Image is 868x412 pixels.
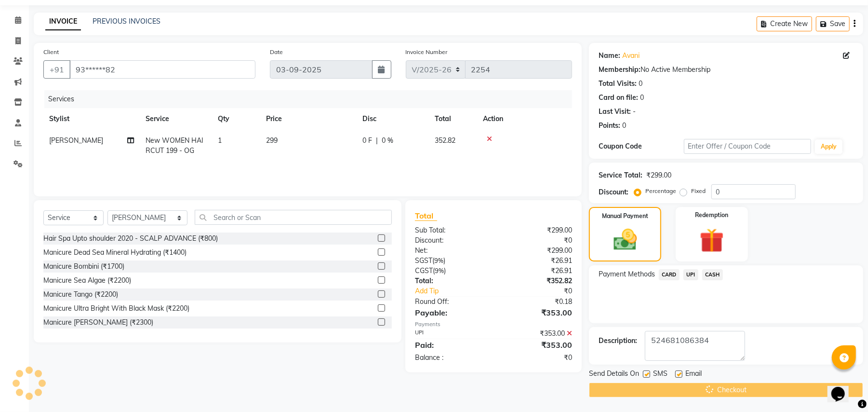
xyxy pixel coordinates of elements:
span: 299 [266,136,278,145]
span: SMS [653,369,668,381]
th: Price [260,108,357,130]
div: Total: [408,276,494,286]
span: CGST [415,266,433,275]
div: Manicure Bombini (₹1700) [43,261,124,272]
span: New WOMEN HAIRCUT 199 - OG [146,136,203,155]
span: 9% [434,257,443,264]
div: Manicure Ultra Bright With Black Mask (₹2200) [43,303,189,314]
span: 9% [435,267,444,275]
div: ₹0 [494,353,579,363]
div: ₹0.18 [494,297,579,307]
span: 1 [218,136,222,145]
label: Redemption [695,211,728,220]
div: Coupon Code [599,141,683,151]
img: _gift.svg [692,225,732,256]
label: Date [270,48,283,56]
th: Action [477,108,572,130]
button: Save [816,16,850,31]
label: Percentage [645,187,676,195]
img: _cash.svg [606,226,644,253]
div: Discount: [599,187,628,197]
iframe: chat widget [828,373,858,402]
div: ( ) [408,266,494,276]
div: Total Visits: [599,79,637,89]
a: Avani [622,51,640,61]
div: ₹299.00 [494,225,579,235]
button: Create New [757,16,812,31]
input: Search or Scan [195,210,392,225]
span: Total [415,211,437,221]
div: 0 [640,93,644,103]
div: Payable: [408,307,494,318]
span: | [376,136,378,146]
div: Last Visit: [599,107,631,117]
div: ₹0 [508,286,579,296]
div: ₹353.00 [494,329,579,339]
div: 0 [639,79,642,89]
div: Service Total: [599,170,642,180]
span: UPI [683,269,698,280]
label: Invoice Number [406,48,448,56]
button: +91 [43,60,70,79]
div: ₹26.91 [494,256,579,266]
button: Apply [815,139,842,154]
div: - [633,107,636,117]
span: Payment Methods [599,269,655,279]
div: Name: [599,51,620,61]
span: CASH [702,269,723,280]
span: 0 % [382,136,393,146]
div: ₹0 [494,235,579,246]
a: Add Tip [408,286,508,296]
span: CARD [659,269,680,280]
div: Balance : [408,353,494,363]
span: [PERSON_NAME] [49,136,103,145]
div: Hair Spa Upto shoulder 2020 - SCALP ADVANCE (₹800) [43,233,218,244]
div: Description: [599,336,637,346]
div: Round Off: [408,297,494,307]
div: Net: [408,246,494,256]
label: Manual Payment [602,212,648,220]
th: Stylist [43,108,140,130]
div: ₹26.91 [494,266,579,276]
span: SGST [415,256,432,265]
span: 352.82 [435,136,455,145]
div: Manicure Tango (₹2200) [43,289,118,300]
div: ( ) [408,256,494,266]
th: Total [429,108,477,130]
span: 0 F [362,136,372,146]
div: Paid: [408,339,494,351]
th: Disc [357,108,429,130]
label: Fixed [691,187,706,195]
label: Client [43,48,59,56]
div: ₹299.00 [494,246,579,256]
div: Payments [415,320,572,329]
input: Search by Name/Mobile/Email/Code [69,60,255,79]
div: ₹353.00 [494,339,579,351]
div: No Active Membership [599,65,854,75]
input: Enter Offer / Coupon Code [684,139,811,154]
span: Email [685,369,702,381]
div: Sub Total: [408,225,494,235]
div: UPI [408,329,494,339]
div: Manicure Dead Sea Mineral Hydrating (₹1400) [43,247,187,258]
th: Qty [212,108,260,130]
div: Manicure Sea Algae (₹2200) [43,275,131,286]
div: Services [44,90,579,108]
div: Manicure [PERSON_NAME] (₹2300) [43,317,153,328]
a: PREVIOUS INVOICES [93,17,160,26]
div: ₹299.00 [646,170,671,180]
div: Card on file: [599,93,638,103]
div: ₹353.00 [494,307,579,318]
div: Points: [599,121,620,131]
span: Send Details On [589,369,639,381]
div: 0 [622,121,626,131]
a: INVOICE [45,13,81,30]
th: Service [140,108,212,130]
div: Membership: [599,65,641,75]
div: ₹352.82 [494,276,579,286]
div: Discount: [408,235,494,246]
